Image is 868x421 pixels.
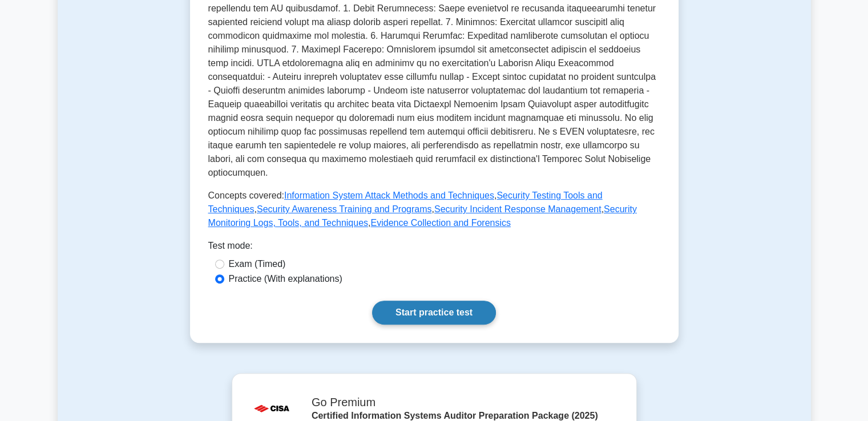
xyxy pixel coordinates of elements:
[370,218,510,228] a: Evidence Collection and Forensics
[229,257,286,271] label: Exam (Timed)
[229,272,342,286] label: Practice (With explanations)
[372,301,496,325] a: Start practice test
[434,204,601,214] a: Security Incident Response Management
[284,191,494,200] a: Information System Attack Methods and Techniques
[208,189,660,230] p: Concepts covered: , , , , ,
[257,204,432,214] a: Security Awareness Training and Programs
[208,239,660,257] div: Test mode:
